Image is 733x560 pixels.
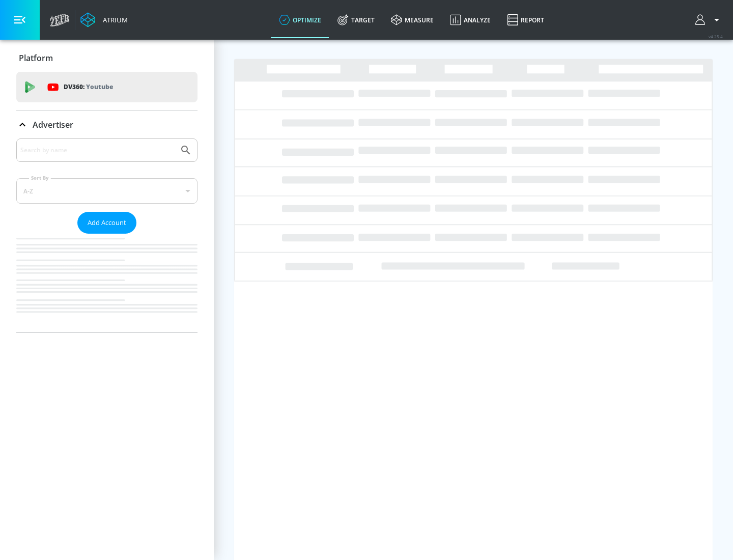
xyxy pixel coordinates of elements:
div: Platform [16,44,198,72]
a: Target [329,2,383,38]
div: Advertiser [16,110,198,139]
nav: list of Advertiser [16,234,198,332]
div: Atrium [99,15,128,24]
div: A-Z [16,178,198,204]
button: Add Account [77,212,136,234]
div: Advertiser [16,138,198,332]
input: Search by name [20,144,175,157]
a: optimize [271,2,329,38]
div: DV360: Youtube [16,72,198,102]
a: Analyze [442,2,499,38]
span: Add Account [88,217,126,229]
p: Advertiser [33,119,73,130]
p: Platform [19,52,53,64]
a: Report [499,2,552,38]
a: measure [383,2,442,38]
a: Atrium [80,12,128,27]
p: DV360: [64,81,113,93]
span: v 4.25.4 [709,34,723,39]
p: Youtube [86,81,113,92]
label: Sort By [29,175,51,181]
